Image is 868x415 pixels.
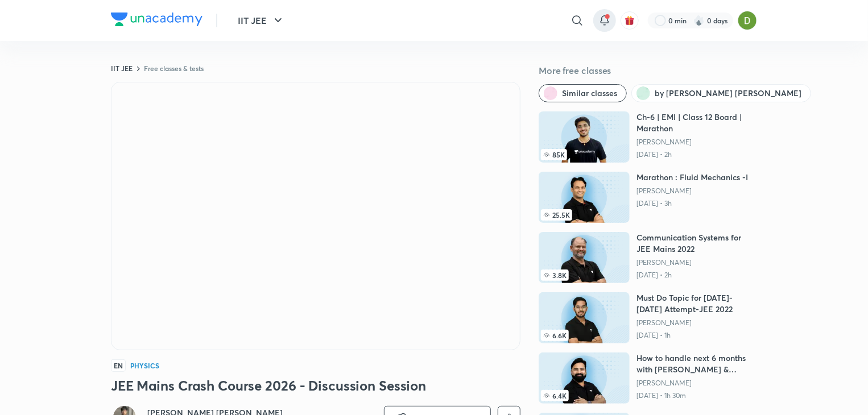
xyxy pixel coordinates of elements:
p: [DATE] • 2h [636,150,757,159]
a: IIT JEE [111,64,133,73]
img: streak [693,15,705,26]
button: by Aditya Kumar Jha [631,84,811,102]
h6: How to handle next 6 months with [PERSON_NAME] & [PERSON_NAME] [636,352,757,375]
p: [DATE] • 3h [636,199,748,208]
h6: Marathon : Fluid Mechanics -I [636,172,748,183]
img: avatar [625,15,635,26]
p: [DATE] • 2h [636,271,757,280]
button: avatar [621,11,639,30]
a: [PERSON_NAME] [636,379,757,388]
h6: Communication Systems for JEE Mains 2022 [636,232,757,255]
h5: More free classes [539,64,757,77]
h6: Ch-6 | EMI | Class 12 Board | Marathon [636,111,757,134]
a: Free classes & tests [144,64,204,73]
p: [DATE] • 1h 30m [636,391,757,400]
h3: JEE Mains Crash Course 2026 - Discussion Session [111,376,520,395]
span: by Aditya Kumar Jha [655,88,801,99]
a: [PERSON_NAME] [636,318,757,327]
a: [PERSON_NAME] [636,258,757,267]
img: Divyani Bhatkar [738,11,757,30]
span: 6.6K [541,330,569,341]
span: 25.5K [541,209,572,221]
span: Similar classes [562,88,617,99]
span: 3.8K [541,269,569,281]
a: Company Logo [111,13,202,29]
button: Similar classes [539,84,627,102]
p: [DATE] • 1h [636,331,757,340]
span: 85K [541,149,567,160]
img: Company Logo [111,13,202,26]
iframe: Class [111,82,520,350]
button: IIT JEE [231,9,292,32]
h4: Physics [130,362,159,369]
h6: Must Do Topic for [DATE]-[DATE] Attempt-JEE 2022 [636,292,757,315]
span: 6.4K [541,390,569,401]
a: [PERSON_NAME] [636,186,748,196]
a: [PERSON_NAME] [636,138,757,147]
span: EN [111,359,126,372]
